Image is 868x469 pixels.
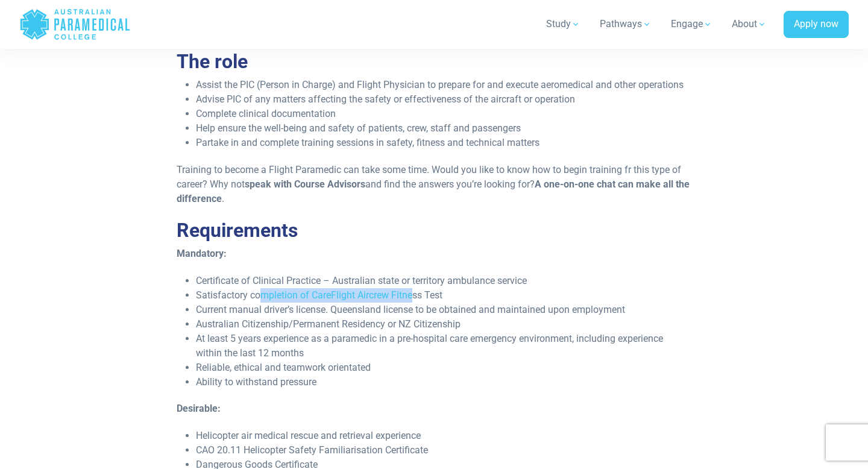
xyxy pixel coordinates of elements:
a: Australian Paramedical College [19,5,131,44]
h2: Requirements [177,219,691,242]
li: Certificate of Clinical Practice – Australian state or territory ambulance service [196,274,691,288]
li: Satisfactory completion of CareFlight Aircrew Fitness Test [196,288,691,303]
strong: A one-on-one chat can make all the difference [177,178,690,204]
a: About [725,7,774,41]
a: Engage [664,7,720,41]
p: Training to become a Flight Paramedic can take some time. Would you like to know how to begin tra... [177,163,691,206]
a: Apply now [784,11,849,39]
strong: speak with Course Advisors [245,178,365,190]
li: Reliable, ethical and teamwork orientated [196,360,691,375]
li: CAO 20.11 Helicopter Safety Familiarisation Certificate [196,443,691,458]
a: Pathways [593,7,659,41]
strong: Desirable: [177,403,221,414]
h2: The role [177,50,691,73]
li: Complete clinical documentation [196,107,691,121]
li: Ability to withstand pressure [196,375,691,389]
li: Current manual driver’s license. Queensland license to be obtained and maintained upon employment [196,303,691,317]
li: Partake in and complete training sessions in safety, fitness and technical matters [196,136,691,150]
li: Help ensure the well-being and safety of patients, crew, staff and passengers [196,121,691,136]
li: At least 5 years experience as a paramedic in a pre-hospital care emergency environment, includin... [196,332,691,360]
li: Helicopter air medical rescue and retrieval experience [196,429,691,443]
strong: Mandatory: [177,248,227,259]
li: Advise PIC of any matters affecting the safety or effectiveness of the aircraft or operation [196,92,691,107]
li: Australian Citizenship/Permanent Residency or NZ Citizenship [196,317,691,332]
li: Assist the PIC (Person in Charge) and Flight Physician to prepare for and execute aeromedical and... [196,78,691,92]
a: Study [539,7,588,41]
